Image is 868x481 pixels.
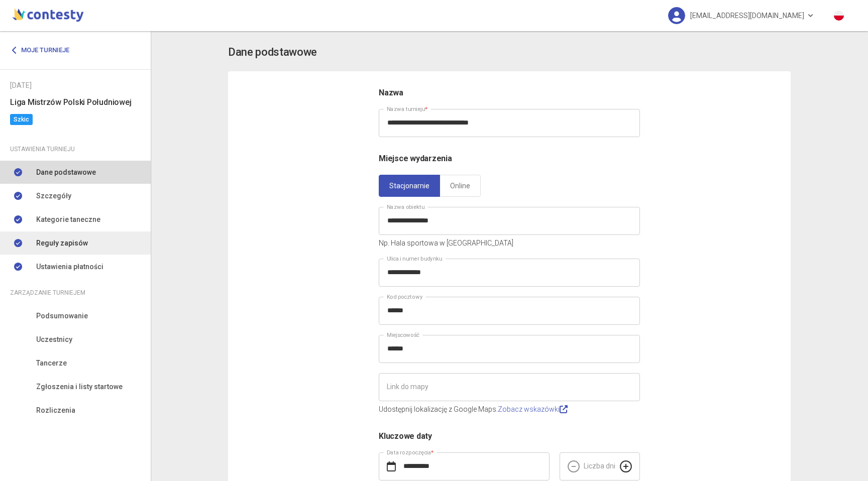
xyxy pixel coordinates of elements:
[36,237,88,249] span: Reguły zapisów
[36,190,71,201] span: Szczegóły
[379,88,403,97] span: Nazwa
[10,96,141,108] h6: Liga Mistrzów Polski Południowej
[379,175,440,197] a: Stacjonarnie
[379,237,640,249] p: Np. Hala sportowa w [GEOGRAPHIC_DATA]
[36,261,103,272] span: Ustawienia płatności
[228,44,791,61] app-title: settings-basic.title
[10,114,33,125] span: Szkic
[10,144,141,155] div: Ustawienia turnieju
[36,405,75,416] span: Rozliczenia
[10,41,77,59] a: Moje turnieje
[228,44,317,61] h3: Dane podstawowe
[498,405,568,413] a: Zobacz wskazówki
[36,214,100,225] span: Kategorie taneczne
[10,287,85,298] span: Zarządzanie turniejem
[36,357,67,369] span: Tancerze
[10,80,141,91] div: [DATE]
[36,381,123,392] span: Zgłoszenia i listy startowe
[379,154,452,163] span: Miejsce wydarzenia
[379,431,432,441] span: Kluczowe daty
[36,310,88,321] span: Podsumowanie
[36,334,72,345] span: Uczestnicy
[36,167,96,178] span: Dane podstawowe
[690,5,804,26] span: [EMAIL_ADDRESS][DOMAIN_NAME]
[379,404,640,415] p: Udostępnij lokalizację z Google Maps.
[440,175,481,197] a: Online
